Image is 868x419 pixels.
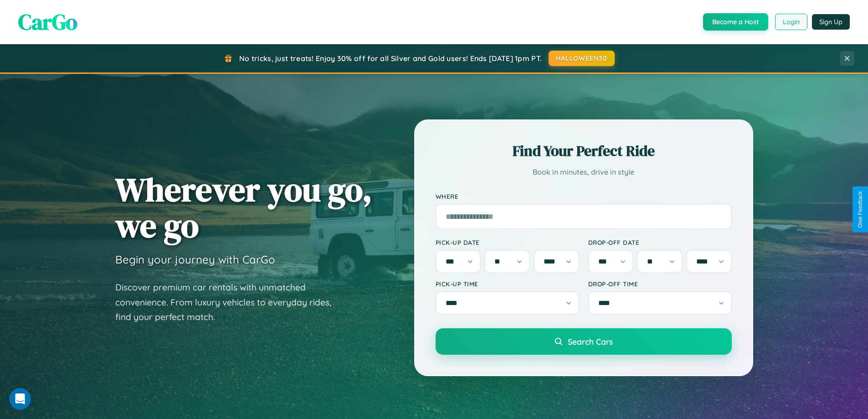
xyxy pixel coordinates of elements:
[775,14,807,30] button: Login
[436,280,579,288] label: Pick-up Time
[588,280,732,288] label: Drop-off Time
[436,238,579,246] label: Pick-up Date
[549,51,615,66] button: HALLOWEEN30
[115,280,343,325] p: Discover premium car rentals with unmatched convenience. From luxury vehicles to everyday rides, ...
[812,14,850,30] button: Sign Up
[436,166,732,179] p: Book in minutes, drive in style
[115,171,372,243] h1: Wherever you go, we go
[703,13,768,31] button: Become a Host
[115,253,275,266] h3: Begin your journey with CarGo
[9,388,31,410] iframe: Intercom live chat
[588,238,732,246] label: Drop-off Date
[436,192,732,200] label: Where
[239,54,542,63] span: No tricks, just treats! Enjoy 30% off for all Silver and Gold users! Ends [DATE] 1pm PT.
[568,336,613,347] span: Search Cars
[436,328,732,355] button: Search Cars
[436,141,732,161] h2: Find Your Perfect Ride
[18,7,77,37] span: CarGo
[857,191,863,228] div: Give Feedback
